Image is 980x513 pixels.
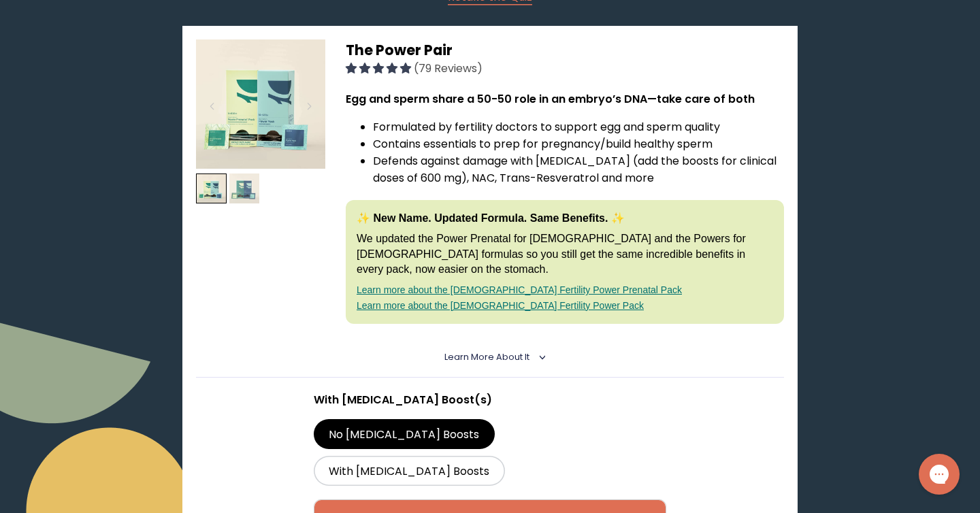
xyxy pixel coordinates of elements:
[346,40,453,60] span: The Power Pair
[357,231,773,277] p: We updated the Power Prenatal for [DEMOGRAPHIC_DATA] and the Powers for [DEMOGRAPHIC_DATA] formul...
[373,135,784,152] li: Contains essentials to prep for pregnancy/build healthy sperm
[346,61,414,76] span: 4.92 stars
[314,456,505,486] label: With [MEDICAL_DATA] Boosts
[346,91,755,107] strong: Egg and sperm share a 50-50 role in an embryo’s DNA—take care of both
[357,300,644,311] a: Learn more about the [DEMOGRAPHIC_DATA] Fertility Power Pack
[444,351,536,363] summary: Learn More About it <
[196,173,227,204] img: thumbnail image
[314,419,495,449] label: No [MEDICAL_DATA] Boosts
[414,61,483,76] span: (79 Reviews)
[357,212,625,224] strong: ✨ New Name. Updated Formula. Same Benefits. ✨
[912,449,966,499] iframe: Gorgias live chat messenger
[229,173,260,204] img: thumbnail image
[444,351,529,363] span: Learn More About it
[534,354,546,361] i: <
[196,39,325,169] img: thumbnail image
[373,152,784,186] li: Defends against damage with [MEDICAL_DATA] (add the boosts for clinical doses of 600 mg), NAC, Tr...
[373,118,784,135] li: Formulated by fertility doctors to support egg and sperm quality
[314,391,666,408] p: With [MEDICAL_DATA] Boost(s)
[357,284,682,295] a: Learn more about the [DEMOGRAPHIC_DATA] Fertility Power Prenatal Pack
